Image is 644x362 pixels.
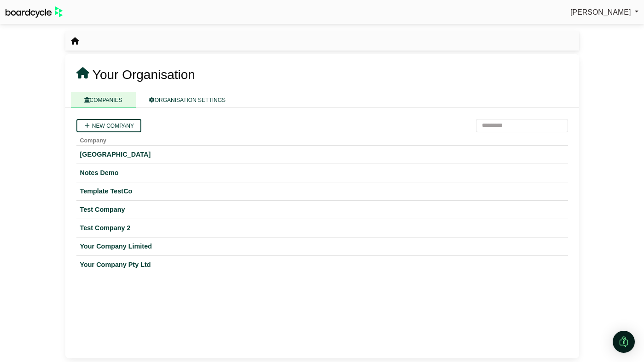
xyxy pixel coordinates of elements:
span: [PERSON_NAME] [570,8,631,16]
a: Template TestCo [80,186,564,197]
a: New company [76,119,141,132]
a: Your Company Limited [80,241,564,252]
nav: breadcrumb [71,35,79,47]
a: Test Company 2 [80,223,564,233]
a: Notes Demo [80,168,564,178]
th: Company [76,132,568,146]
a: [PERSON_NAME] [570,6,638,18]
a: COMPANIES [71,92,136,108]
a: ORGANISATION SETTINGS [136,92,239,108]
a: Test Company [80,204,564,215]
div: Open Intercom Messenger [613,331,635,353]
a: Your Company Pty Ltd [80,260,564,270]
a: [GEOGRAPHIC_DATA] [80,149,564,160]
img: BoardcycleBlackGreen-aaafeed430059cb809a45853b8cf6d952af9d84e6e89e1f1685b34bfd5cb7d64.svg [6,6,63,18]
span: Your Organisation [93,68,195,82]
